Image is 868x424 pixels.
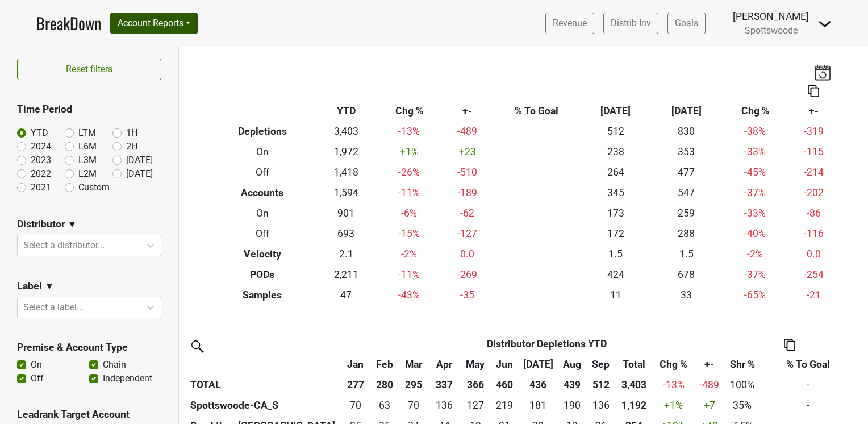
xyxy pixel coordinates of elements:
th: Aug: activate to sort column ascending [557,354,586,375]
th: Chg % [722,101,788,122]
h3: Premise & Account Type [17,342,161,354]
td: 264 [580,163,651,183]
th: Chg %: activate to sort column ascending [653,354,695,375]
td: 47 [316,285,376,305]
td: 288 [651,223,722,244]
label: Off [31,372,44,385]
label: [DATE] [126,153,153,167]
td: 2.1 [316,244,376,264]
h3: Leadrank Target Account [17,409,161,421]
td: -269 [443,264,493,285]
td: 100% [724,375,761,395]
td: -86 [788,203,839,224]
td: -189 [443,183,493,203]
td: 63 [370,395,399,415]
td: 693 [316,223,376,244]
th: 460 [490,375,519,395]
td: -115 [788,142,839,163]
span: -489 [699,379,719,390]
td: -15 % [376,223,443,244]
th: Samples [208,285,316,305]
div: 70 [344,398,368,413]
td: 0.0 [788,244,839,264]
div: [PERSON_NAME] [733,9,809,24]
th: 280 [370,375,399,395]
th: YTD [316,101,376,122]
td: 190 [557,395,586,415]
label: L2M [78,167,97,181]
div: 136 [589,398,613,413]
td: 33 [651,285,722,305]
th: Spottswoode-CA_S [187,395,341,415]
td: -21 [788,285,839,305]
td: 0.0 [443,244,493,264]
div: 63 [373,398,397,413]
h3: Label [17,280,42,292]
th: 512 [586,375,615,395]
th: Shr %: activate to sort column ascending [724,354,761,375]
div: 70 [402,398,425,413]
td: 678 [651,264,722,285]
td: +1 % [653,395,695,415]
td: 1,594 [316,183,376,203]
td: -62 [443,203,493,224]
label: 1H [126,126,137,140]
td: 2,211 [316,264,376,285]
td: -37 % [722,264,788,285]
label: L3M [78,153,97,167]
td: 173 [580,203,651,224]
td: -43 % [376,285,443,305]
th: +- [443,101,493,122]
td: 547 [651,183,722,203]
label: [DATE] [126,167,153,181]
th: 436 [519,375,558,395]
div: +7 [698,398,721,413]
a: Revenue [545,13,594,34]
td: -214 [788,163,839,183]
td: 477 [651,163,722,183]
td: 70 [399,395,428,415]
th: Distributor Depletions YTD [370,334,724,354]
td: 136 [428,395,461,415]
th: Feb: activate to sort column ascending [370,354,399,375]
td: -254 [788,264,839,285]
td: -35 [443,285,493,305]
td: -26 % [376,163,443,183]
td: 3,403 [316,122,376,142]
td: -11 % [376,264,443,285]
label: Chain [103,358,126,372]
div: 127 [464,398,487,413]
th: 439 [557,375,586,395]
td: 70 [341,395,370,415]
td: 512 [580,122,651,142]
td: -45 % [722,163,788,183]
img: Copy to clipboard [808,85,819,97]
label: 2023 [31,153,51,167]
td: -319 [788,122,839,142]
th: Jun: activate to sort column ascending [490,354,519,375]
td: -2 % [722,244,788,264]
th: +-: activate to sort column ascending [695,354,724,375]
td: -33 % [722,203,788,224]
td: -510 [443,163,493,183]
div: 1,192 [618,398,650,413]
td: 181 [519,395,558,415]
th: On [208,142,316,163]
td: -11 % [376,183,443,203]
img: Dropdown Menu [818,17,832,31]
button: Account Reports [110,13,198,34]
th: Velocity [208,244,316,264]
label: On [31,358,42,372]
td: 1,972 [316,142,376,163]
td: -33 % [722,142,788,163]
td: 136 [586,395,615,415]
th: PODs [208,264,316,285]
span: Spottswoode [745,25,798,36]
a: Distrib Inv [603,13,658,34]
img: last_updated_date [814,64,831,80]
span: ▼ [45,280,54,293]
th: 295 [399,375,428,395]
label: 2024 [31,140,51,153]
label: LTM [78,126,96,140]
h3: Time Period [17,103,161,115]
